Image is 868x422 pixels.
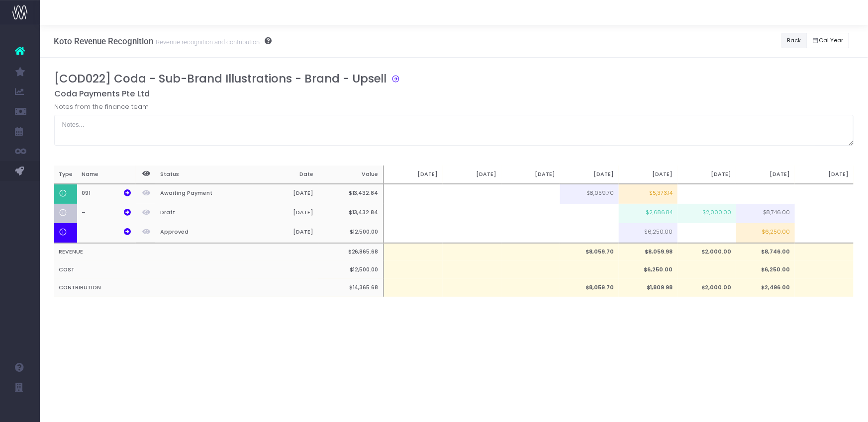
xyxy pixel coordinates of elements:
[677,166,736,184] th: [DATE]
[318,204,384,223] th: $13,432.84
[318,279,384,297] th: $14,365.68
[54,89,854,99] h5: Coda Payments Pte Ltd
[153,36,260,46] small: Revenue recognition and contribution
[806,33,849,48] button: Cal Year
[736,204,795,223] td: $8,746.00
[54,166,77,184] th: Type
[677,204,736,223] td: $2,000.00
[619,279,677,297] td: $1,809.98
[806,30,854,51] div: Small button group
[443,166,501,184] th: [DATE]
[619,166,677,184] th: [DATE]
[77,184,136,204] th: 091
[12,402,27,417] img: images/default_profile_image.png
[795,166,854,184] th: [DATE]
[253,223,318,243] th: [DATE]
[155,204,253,223] th: Draft
[619,261,677,279] td: $6,250.00
[560,279,619,297] td: $8,059.70
[253,184,318,204] th: [DATE]
[253,204,318,223] th: [DATE]
[677,279,736,297] td: $2,000.00
[318,184,384,204] th: $13,432.84
[155,184,253,204] th: Awaiting Payment
[736,223,795,243] td: $6,250.00
[77,204,136,223] th: –
[318,261,384,279] th: $12,500.00
[619,204,677,223] td: $2,686.84
[54,72,387,85] h3: [COD022] Coda - Sub-Brand Illustrations - Brand - Upsell
[560,166,619,184] th: [DATE]
[77,166,136,184] th: Name
[54,102,149,112] label: Notes from the finance team
[736,243,795,261] td: $8,746.00
[54,261,319,279] th: COST
[155,166,253,184] th: Status
[619,184,677,204] td: $5,373.14
[677,243,736,261] td: $2,000.00
[54,279,319,297] th: CONTRIBUTION
[54,36,272,46] h3: Koto Revenue Recognition
[155,223,253,243] th: Approved
[736,166,795,184] th: [DATE]
[318,166,384,184] th: Value
[54,243,319,261] th: REVENUE
[736,261,795,279] td: $6,250.00
[560,184,619,204] td: $8,059.70
[318,223,384,243] th: $12,500.00
[781,33,807,48] button: Back
[736,279,795,297] td: $2,496.00
[560,243,619,261] td: $8,059.70
[253,166,318,184] th: Date
[384,166,442,184] th: [DATE]
[619,223,677,243] td: $6,250.00
[318,243,384,261] th: $26,865.68
[619,243,677,261] td: $8,059.98
[501,166,560,184] th: [DATE]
